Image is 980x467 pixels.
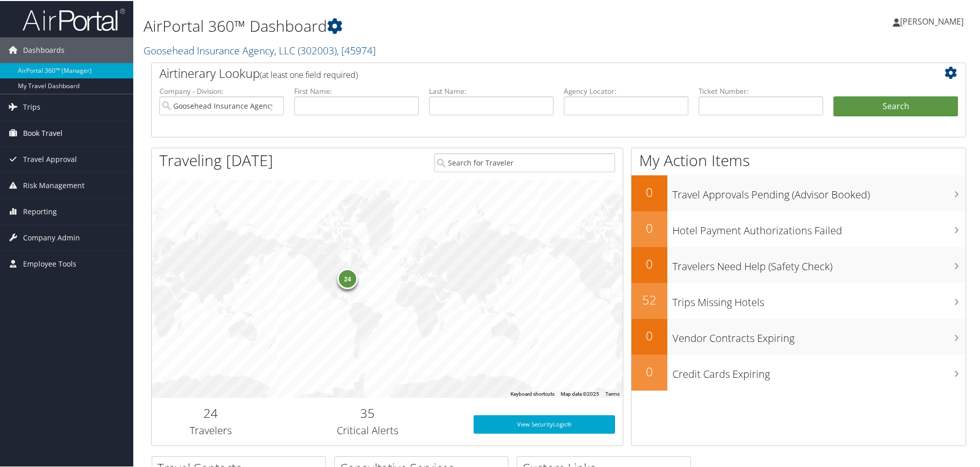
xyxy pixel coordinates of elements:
[159,85,284,95] label: Company - Division:
[631,362,667,379] h2: 0
[337,268,358,288] div: 24
[672,181,966,201] h3: Travel Approvals Pending (Advisor Booked)
[631,354,966,390] a: 0Credit Cards Expiring
[631,218,667,236] h2: 0
[159,422,262,437] h3: Travelers
[564,85,688,95] label: Agency Locator:
[672,217,966,237] h3: Hotel Payment Authorizations Failed
[631,149,966,170] h1: My Action Items
[511,390,555,397] button: Keyboard shortcuts
[144,14,697,36] h1: AirPortal 360™ Dashboard
[23,224,80,250] span: Company Admin
[23,146,77,171] span: Travel Approval
[561,390,599,396] span: Map data ©2025
[159,64,890,81] h2: Airtinerary Lookup
[631,174,966,210] a: 0Travel Approvals Pending (Advisor Booked)
[294,85,419,95] label: First Name:
[298,43,337,56] span: ( 302003 )
[672,325,966,344] h3: Vendor Contracts Expiring
[699,85,823,95] label: Ticket Number:
[900,15,964,26] span: [PERSON_NAME]
[23,250,76,276] span: Employee Tools
[337,43,376,56] span: , [ 45974 ]
[277,422,458,437] h3: Critical Alerts
[144,43,376,56] a: Goosehead Insurance Agency, LLC
[672,253,966,273] h3: Travelers Need Help (Safety Check)
[631,210,966,246] a: 0Hotel Payment Authorizations Failed
[605,390,620,396] a: Terms (opens in new tab)
[23,93,40,119] span: Trips
[159,149,273,170] h1: Traveling [DATE]
[631,254,667,272] h2: 0
[260,68,358,79] span: (at least one field required)
[434,152,615,171] input: Search for Traveler
[159,403,262,421] h2: 24
[672,289,966,309] h3: Trips Missing Hotels
[474,414,615,433] a: View SecurityLogic®
[23,7,125,31] img: airportal-logo.png
[277,403,458,421] h2: 35
[23,198,57,224] span: Reporting
[631,290,667,308] h2: 52
[429,85,554,95] label: Last Name:
[631,246,966,282] a: 0Travelers Need Help (Safety Check)
[672,361,966,380] h3: Credit Cards Expiring
[23,172,85,197] span: Risk Management
[23,119,63,145] span: Book Travel
[631,282,966,318] a: 52Trips Missing Hotels
[893,5,974,36] a: [PERSON_NAME]
[631,318,966,354] a: 0Vendor Contracts Expiring
[631,182,667,200] h2: 0
[833,95,958,116] button: Search
[154,383,188,397] img: Google
[631,326,667,343] h2: 0
[23,36,65,62] span: Dashboards
[154,383,188,397] a: Open this area in Google Maps (opens a new window)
